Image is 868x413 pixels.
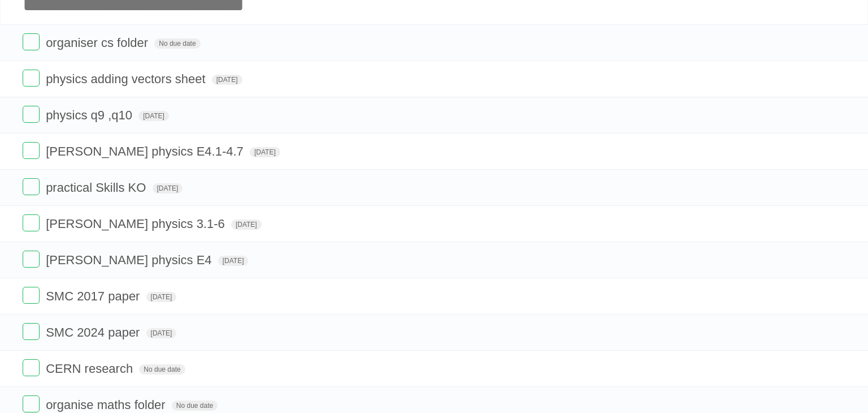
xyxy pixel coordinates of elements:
span: [DATE] [146,328,177,338]
span: [PERSON_NAME] physics 3.1-6 [46,217,228,231]
span: No due date [139,364,185,375]
span: organise maths folder [46,398,168,412]
span: organiser cs folder [46,36,151,50]
label: Done [23,395,40,412]
span: [PERSON_NAME] physics E4 [46,253,214,267]
span: physics adding vectors sheet [46,72,209,86]
span: [DATE] [153,183,183,193]
span: SMC 2017 paper [46,289,142,303]
span: [DATE] [231,220,262,230]
label: Done [23,142,40,159]
span: physics q9 ,q10 [46,108,135,122]
span: [DATE] [138,111,169,121]
span: CERN research [46,362,136,376]
span: practical Skills KO [46,180,149,195]
span: [DATE] [212,75,242,85]
label: Done [23,70,40,87]
span: [DATE] [250,147,280,157]
span: [PERSON_NAME] physics E4.1-4.7 [46,144,246,158]
span: [DATE] [218,256,249,266]
label: Done [23,251,40,268]
span: No due date [172,401,218,411]
span: SMC 2024 paper [46,325,142,339]
label: Done [23,33,40,50]
label: Done [23,359,40,376]
span: No due date [154,38,200,49]
label: Done [23,178,40,195]
label: Done [23,287,40,304]
span: [DATE] [146,292,177,302]
label: Done [23,323,40,340]
label: Done [23,214,40,231]
label: Done [23,106,40,123]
